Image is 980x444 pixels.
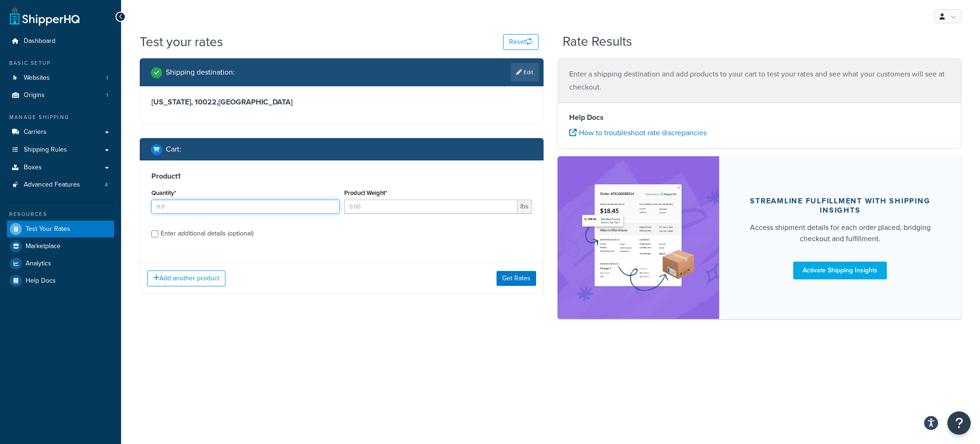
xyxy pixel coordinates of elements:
[151,189,176,196] label: Quantity*
[24,164,42,172] span: Boxes
[161,227,253,240] div: Enter additional details (optional)
[105,181,108,189] span: 4
[344,200,518,214] input: 0.00
[26,225,70,233] span: Test Your Rates
[151,200,340,214] input: 0.0
[517,200,532,214] span: lbs
[26,277,56,285] span: Help Docs
[24,146,67,154] span: Shipping Rules
[793,262,887,279] a: Activate Shipping Insights
[7,255,114,272] a: Analytics
[344,189,387,196] label: Product Weight*
[147,271,225,286] button: Add another product
[24,128,47,136] span: Carriers
[742,196,939,215] div: Streamline Fulfillment with Shipping Insights
[26,260,51,268] span: Analytics
[7,141,114,159] a: Shipping Rules
[569,127,707,138] a: How to troubleshoot rate discrepancies
[497,271,536,286] button: Get Rates
[742,222,939,244] div: Access shipment details for each order placed, bridging checkout and fulfillment.
[7,272,114,289] a: Help Docs
[24,74,50,82] span: Websites
[7,159,114,176] a: Boxes
[140,33,223,51] h1: Test your rates
[24,91,45,99] span: Origins
[166,145,181,153] h2: Cart :
[151,172,532,181] h3: Product 1
[151,97,532,107] h3: [US_STATE], 10022 , [GEOGRAPHIC_DATA]
[7,113,114,121] div: Manage Shipping
[510,63,539,82] a: Edit
[7,69,114,87] li: Websites
[7,33,114,50] a: Dashboard
[569,112,950,123] h4: Help Docs
[7,176,114,194] a: Advanced Features4
[569,68,950,94] p: Enter a shipping destination and add products to your cart to test your rates and see what your c...
[24,37,55,45] span: Dashboard
[580,170,696,305] img: feature-image-si-e24932ea9b9fcd0ff835db86be1ff8d589347e8876e1638d903ea230a36726be.png
[151,230,158,237] input: Enter additional details (optional)
[7,87,114,104] li: Origins
[7,87,114,104] a: Origins1
[947,411,971,435] button: Open Resource Center
[563,35,632,49] h2: Rate Results
[7,69,114,87] a: Websites1
[7,238,114,255] a: Marketplace
[26,243,61,250] span: Marketplace
[7,176,114,194] li: Advanced Features
[7,59,114,67] div: Basic Setup
[24,181,80,189] span: Advanced Features
[7,221,114,237] a: Test Your Rates
[7,124,114,141] a: Carriers
[106,74,108,82] span: 1
[7,210,114,218] div: Resources
[166,68,235,76] h2: Shipping destination :
[503,34,538,50] button: Reset
[106,91,108,99] span: 1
